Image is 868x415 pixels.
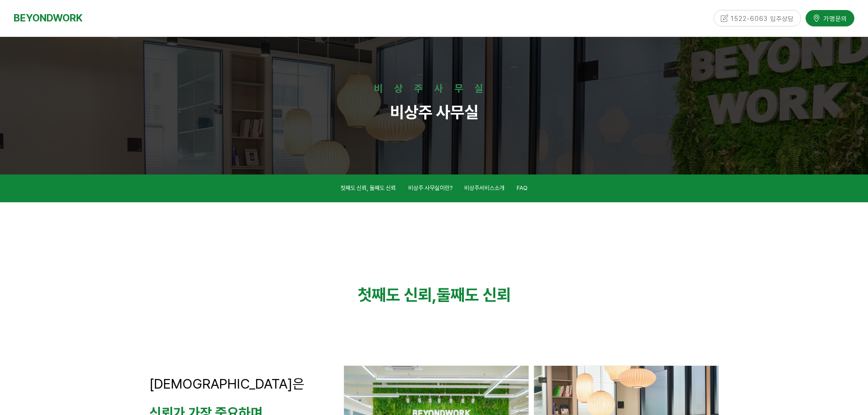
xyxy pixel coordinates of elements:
[806,8,854,24] a: 가맹문의
[358,285,437,305] strong: 첫째도 신뢰,
[374,82,494,94] strong: 비상주사무실
[149,375,304,392] span: [DEMOGRAPHIC_DATA]은
[517,184,528,191] span: FAQ
[390,102,478,122] strong: 비상주 사무실
[437,285,511,305] strong: 둘째도 신뢰
[340,183,396,195] a: 첫째도 신뢰, 둘째도 신뢰
[408,184,452,191] span: 비상주 사무실이란?
[14,10,82,26] a: BEYONDWORK
[517,183,528,195] a: FAQ
[464,184,504,191] span: 비상주서비스소개
[340,184,396,191] span: 첫째도 신뢰, 둘째도 신뢰
[408,183,452,195] a: 비상주 사무실이란?
[821,12,847,21] span: 가맹문의
[464,183,504,195] a: 비상주서비스소개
